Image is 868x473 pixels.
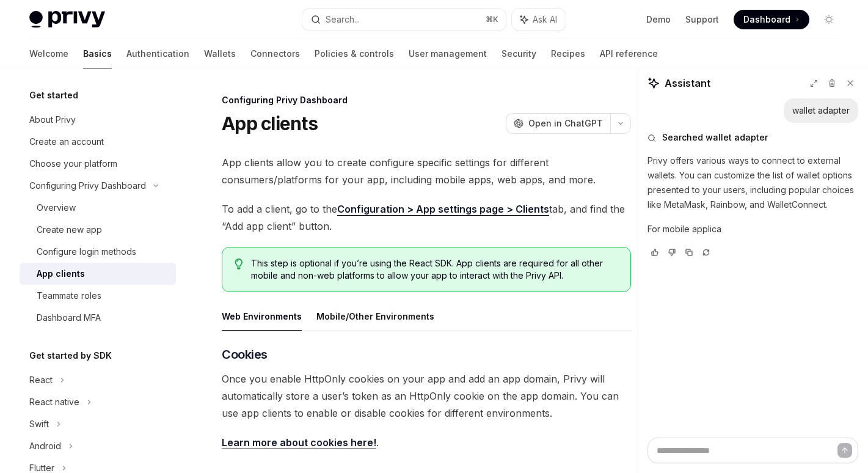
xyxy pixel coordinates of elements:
button: Toggle dark mode [819,10,839,29]
div: Create new app [37,222,102,237]
a: Overview [20,197,176,219]
span: Dashboard [743,13,790,26]
a: Authentication [126,39,189,68]
a: Policies & controls [315,39,394,68]
div: Overview [37,200,76,215]
div: React native [29,395,79,409]
h5: Get started [29,88,78,103]
div: Android [29,439,61,453]
h5: Get started by SDK [29,348,112,363]
div: Configuring Privy Dashboard [222,94,631,106]
button: Search...⌘K [302,9,506,31]
div: Configuring Privy Dashboard [29,178,146,193]
button: Mobile/Other Environments [316,302,434,331]
button: Web Environments [222,302,302,331]
div: wallet adapter [792,105,850,117]
h1: App clients [222,112,318,134]
span: Searched wallet adapter [662,131,768,144]
a: Configuration > App settings page > Clients [337,203,549,216]
div: Create an account [29,134,104,149]
button: Send message [837,443,852,458]
span: This step is optional if you’re using the React SDK. App clients are required for all other mobil... [251,257,618,282]
span: ⌘ K [486,15,498,24]
div: About Privy [29,112,76,127]
p: Privy offers various ways to connect to external wallets. You can customize the list of wallet op... [647,153,858,212]
a: API reference [600,39,658,68]
svg: Tip [235,258,243,269]
a: Recipes [551,39,585,68]
button: Open in ChatGPT [506,113,610,134]
a: Support [685,13,719,26]
a: Teammate roles [20,285,176,307]
a: Wallets [204,39,236,68]
p: For mobile applica [647,222,858,237]
a: Welcome [29,39,68,68]
button: Ask AI [512,9,566,31]
span: Open in ChatGPT [528,117,603,130]
a: App clients [20,263,176,285]
a: Learn more about cookies here! [222,436,376,449]
a: Basics [83,39,112,68]
a: Create new app [20,219,176,241]
button: Searched wallet adapter [647,131,858,144]
div: Swift [29,417,49,431]
a: Security [501,39,536,68]
a: Connectors [250,39,300,68]
span: Cookies [222,346,268,363]
div: Configure login methods [37,244,136,259]
a: Create an account [20,131,176,153]
a: About Privy [20,109,176,131]
a: Choose your platform [20,153,176,175]
div: React [29,373,53,387]
a: Dashboard [734,10,809,29]
span: Once you enable HttpOnly cookies on your app and add an app domain, Privy will automatically stor... [222,370,631,422]
a: Demo [646,13,671,26]
div: Dashboard MFA [37,310,101,325]
div: App clients [37,266,85,281]
div: Teammate roles [37,288,101,303]
span: Assistant [665,76,710,90]
div: Search... [326,12,360,27]
span: Ask AI [533,13,557,26]
div: Choose your platform [29,156,117,171]
a: Dashboard MFA [20,307,176,329]
a: Configure login methods [20,241,176,263]
span: . [222,434,631,451]
span: To add a client, go to the tab, and find the “Add app client” button. [222,200,631,235]
span: App clients allow you to create configure specific settings for different consumers/platforms for... [222,154,631,188]
img: light logo [29,11,105,28]
a: User management [409,39,487,68]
